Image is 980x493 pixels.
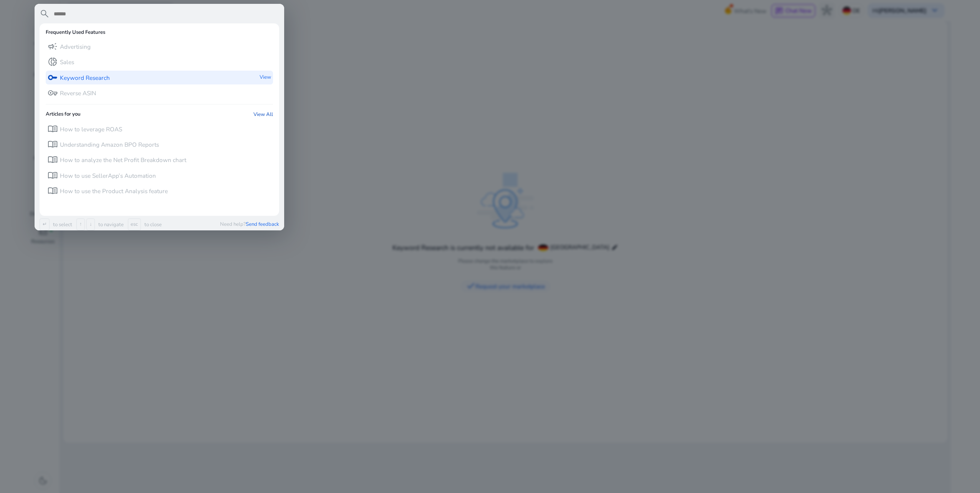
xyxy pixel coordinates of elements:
[60,172,156,180] p: How to use SellerApp’s Automation
[51,222,72,228] p: to select
[40,9,50,19] span: search
[48,88,58,98] span: vpn_key
[142,222,161,228] p: to close
[48,139,58,149] span: menu_book
[60,89,96,98] p: Reverse ASIN
[60,187,168,195] p: How to use the Product Analysis feature
[48,155,58,165] span: menu_book
[46,111,81,118] h6: Articles for you
[60,156,186,164] p: How to analyze the Net Profit Breakdown chart
[60,125,122,134] p: How to leverage ROAS
[46,30,105,36] h6: Frequently Used Features
[76,218,85,230] span: ↑
[48,170,58,180] span: menu_book
[40,218,50,230] span: ↵
[60,74,110,82] p: Keyword Research
[253,111,273,118] a: View All
[60,43,91,51] p: Advertising
[246,221,279,228] span: Send feedback
[48,73,58,83] span: key
[48,41,58,51] span: campaign
[60,58,74,66] p: Sales
[128,218,141,230] span: esc
[48,124,58,134] span: menu_book
[60,141,159,149] p: Understanding Amazon BPO Reports
[48,57,58,67] span: donut_small
[260,71,271,84] p: View
[220,221,279,228] p: Need help?
[48,186,58,196] span: menu_book
[86,218,95,230] span: ↓
[97,222,124,228] p: to navigate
